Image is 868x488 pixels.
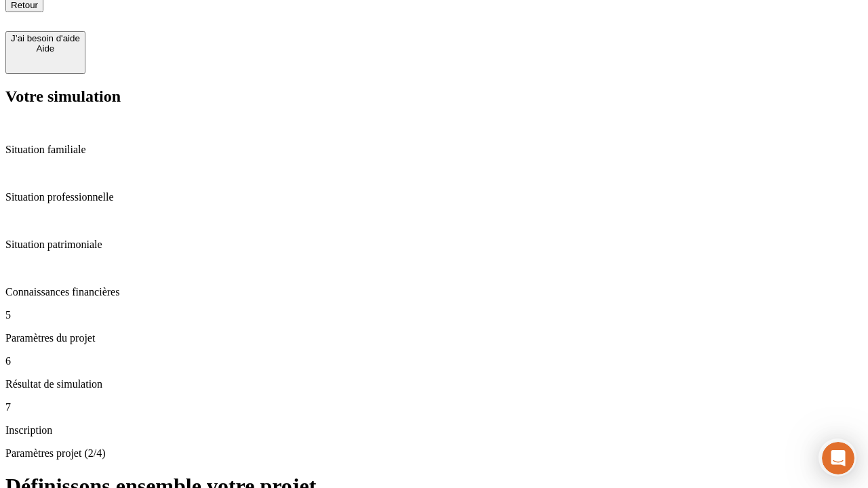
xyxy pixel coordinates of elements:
[5,31,85,74] button: J’ai besoin d'aideAide
[11,33,80,43] div: J’ai besoin d'aide
[5,401,863,413] p: 7
[818,439,856,476] iframe: Intercom live chat discovery launcher
[5,87,863,106] h2: Votre simulation
[5,286,863,298] p: Connaissances financières
[5,144,863,156] p: Situation familiale
[5,309,863,321] p: 5
[822,442,854,474] iframe: Intercom live chat
[5,355,863,367] p: 6
[5,424,863,436] p: Inscription
[5,378,863,390] p: Résultat de simulation
[5,447,863,460] p: Paramètres projet (2/4)
[5,332,863,344] p: Paramètres du projet
[5,191,863,203] p: Situation professionnelle
[5,239,863,251] p: Situation patrimoniale
[11,43,80,54] div: Aide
